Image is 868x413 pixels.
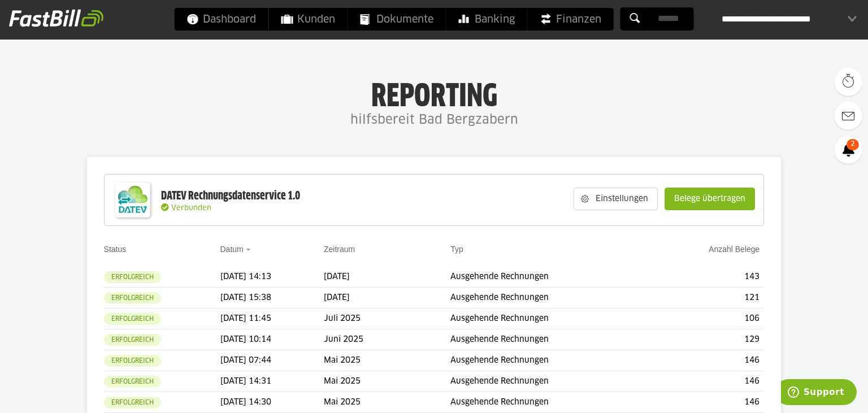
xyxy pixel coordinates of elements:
img: sort_desc.gif [246,249,253,251]
sl-badge: Erfolgreich [104,292,161,304]
span: Kunden [281,8,335,31]
sl-badge: Erfolgreich [104,355,161,367]
span: 2 [847,139,859,150]
td: [DATE] 15:38 [220,288,324,308]
td: [DATE] 14:30 [220,392,324,413]
td: Mai 2025 [324,350,450,371]
a: Dokumente [348,8,446,31]
td: 146 [651,392,764,413]
td: Ausgehende Rechnungen [450,371,651,392]
td: Juli 2025 [324,308,450,329]
td: [DATE] 14:13 [220,267,324,288]
td: 146 [651,350,764,371]
iframe: Öffnet ein Widget, in dem Sie weitere Informationen finden [781,379,857,407]
td: Juni 2025 [324,329,450,350]
a: 2 [834,136,862,164]
div: DATEV Rechnungsdatenservice 1.0 [161,189,300,203]
a: Dashboard [175,8,268,31]
td: Ausgehende Rechnungen [450,308,651,329]
img: DATEV-Datenservice Logo [110,177,155,223]
td: Ausgehende Rechnungen [450,350,651,371]
a: Banking [446,8,527,31]
td: Ausgehende Rechnungen [450,288,651,308]
span: Banking [459,8,515,31]
sl-badge: Erfolgreich [104,397,161,408]
a: Typ [450,245,463,254]
sl-badge: Erfolgreich [104,271,161,283]
a: Anzahl Belege [709,245,759,254]
td: [DATE] [324,288,450,308]
h1: Reporting [113,80,755,109]
td: [DATE] 10:14 [220,329,324,350]
sl-badge: Erfolgreich [104,313,161,325]
td: 121 [651,288,764,308]
td: [DATE] 14:31 [220,371,324,392]
a: Status [104,245,127,254]
a: Datum [220,245,244,254]
td: [DATE] 11:45 [220,308,324,329]
sl-badge: Erfolgreich [104,376,161,388]
td: 106 [651,308,764,329]
a: Zeitraum [324,245,355,254]
span: Verbunden [171,205,211,212]
span: Finanzen [540,8,601,31]
sl-button: Einstellungen [574,188,658,210]
td: [DATE] [324,267,450,288]
span: Dashboard [187,8,256,31]
td: Ausgehende Rechnungen [450,267,651,288]
td: 146 [651,371,764,392]
a: Kunden [269,8,348,31]
td: Mai 2025 [324,392,450,413]
td: 143 [651,267,764,288]
td: [DATE] 07:44 [220,350,324,371]
td: Ausgehende Rechnungen [450,392,651,413]
a: Finanzen [528,8,614,31]
sl-button: Belege übertragen [665,188,755,210]
img: fastbill_logo_white.png [9,9,103,27]
td: Mai 2025 [324,371,450,392]
td: 129 [651,329,764,350]
td: Ausgehende Rechnungen [450,329,651,350]
span: Dokumente [361,8,433,31]
sl-badge: Erfolgreich [104,334,161,346]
